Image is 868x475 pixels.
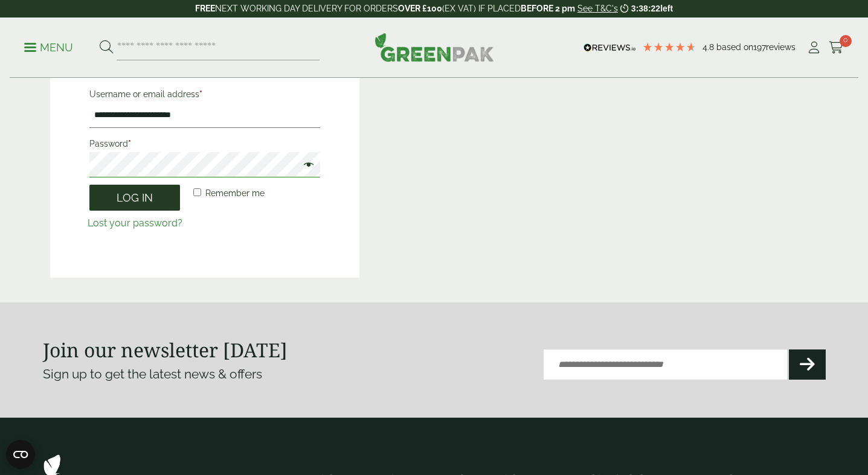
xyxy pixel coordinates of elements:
a: 0 [829,39,844,57]
strong: FREE [195,4,215,13]
span: left [660,4,673,13]
span: 0 [840,35,852,47]
button: Open CMP widget [6,440,35,469]
span: 4.8 [702,42,716,52]
strong: BEFORE 2 pm [521,4,575,13]
i: My Account [806,42,821,54]
strong: Join our newsletter [DATE] [43,337,288,363]
p: Sign up to get the latest news & offers [43,365,395,384]
label: Password [89,135,320,152]
input: Remember me [193,188,201,196]
span: reviews [766,42,796,52]
span: Based on [716,42,753,52]
p: Menu [24,40,73,55]
span: Remember me [205,188,265,198]
strong: OVER £100 [398,4,442,13]
a: Menu [24,40,73,53]
div: 4.79 Stars [642,42,696,53]
span: 197 [753,42,766,52]
a: See T&C's [577,4,618,13]
i: Cart [829,42,844,54]
span: 3:38:22 [631,4,660,13]
img: REVIEWS.io [583,43,636,52]
button: Log in [89,185,180,211]
label: Username or email address [89,86,320,103]
img: GreenPak Supplies [375,33,494,62]
a: Lost your password? [88,217,182,229]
